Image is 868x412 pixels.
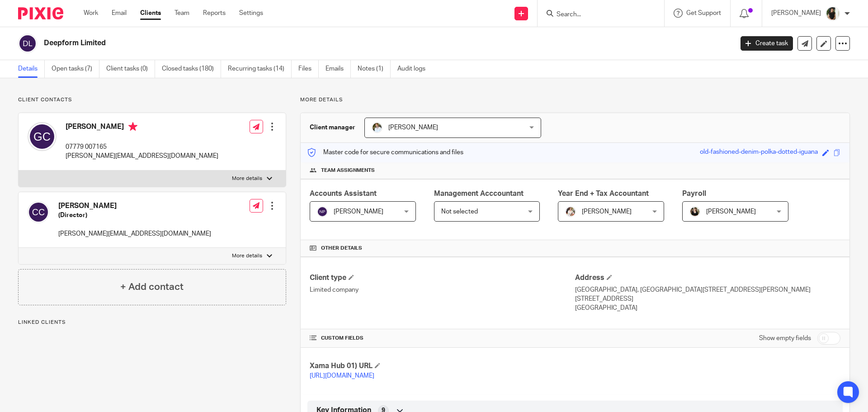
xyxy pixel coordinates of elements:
[28,201,49,223] img: svg%3E
[826,6,840,21] img: Janice%20Tang.jpeg
[558,190,649,197] span: Year End + Tax Accountant
[28,122,57,151] img: svg%3E
[575,273,840,283] h4: Address
[741,36,793,51] a: Create task
[310,373,374,379] a: [URL][DOMAIN_NAME]
[321,245,362,252] span: Other details
[700,147,818,158] div: old-fashioned-denim-polka-dotted-iguana
[575,303,840,313] p: [GEOGRAPHIC_DATA]
[128,122,137,131] i: Primary
[325,60,351,78] a: Emails
[434,190,524,197] span: Management Acccountant
[66,142,218,152] p: 07779 007165
[58,201,211,211] h4: [PERSON_NAME]
[18,7,63,19] img: Pixie
[582,208,632,215] span: [PERSON_NAME]
[441,208,478,215] span: Not selected
[232,252,262,260] p: More details
[310,190,377,197] span: Accounts Assistant
[66,122,218,133] h4: [PERSON_NAME]
[52,60,99,78] a: Open tasks (7)
[310,123,355,132] h3: Client manager
[706,208,756,215] span: [PERSON_NAME]
[232,175,262,182] p: More details
[565,206,576,217] img: Kayleigh%20Henson.jpeg
[58,229,211,238] p: [PERSON_NAME][EMAIL_ADDRESS][DOMAIN_NAME]
[317,206,328,217] img: svg%3E
[18,34,37,53] img: svg%3E
[112,9,127,18] a: Email
[310,285,575,294] p: Limited company
[307,148,463,157] p: Master code for secure communications and files
[58,211,211,220] h5: (Director)
[300,96,850,104] p: More details
[682,190,706,197] span: Payroll
[228,60,292,78] a: Recurring tasks (14)
[18,96,286,104] p: Client contacts
[298,60,319,78] a: Files
[321,167,375,174] span: Team assignments
[358,60,391,78] a: Notes (1)
[18,60,45,78] a: Details
[66,152,218,161] p: [PERSON_NAME][EMAIL_ADDRESS][DOMAIN_NAME]
[334,208,383,215] span: [PERSON_NAME]
[372,122,382,133] img: sarah-royle.jpg
[84,9,98,18] a: Work
[759,334,811,343] label: Show empty fields
[771,9,821,18] p: [PERSON_NAME]
[175,9,189,18] a: Team
[575,285,840,294] p: [GEOGRAPHIC_DATA], [GEOGRAPHIC_DATA][STREET_ADDRESS][PERSON_NAME]
[120,280,184,294] h4: + Add contact
[310,361,575,371] h4: Xama Hub 01) URL
[44,38,590,48] h2: Deepform Limited
[575,294,840,303] p: [STREET_ADDRESS]
[388,124,438,131] span: [PERSON_NAME]
[310,335,575,342] h4: CUSTOM FIELDS
[140,9,161,18] a: Clients
[310,273,575,283] h4: Client type
[239,9,263,18] a: Settings
[686,10,721,16] span: Get Support
[106,60,155,78] a: Client tasks (0)
[689,206,700,217] img: Helen%20Campbell.jpeg
[556,11,637,19] input: Search
[203,9,226,18] a: Reports
[397,60,432,78] a: Audit logs
[162,60,221,78] a: Closed tasks (180)
[18,319,286,326] p: Linked clients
